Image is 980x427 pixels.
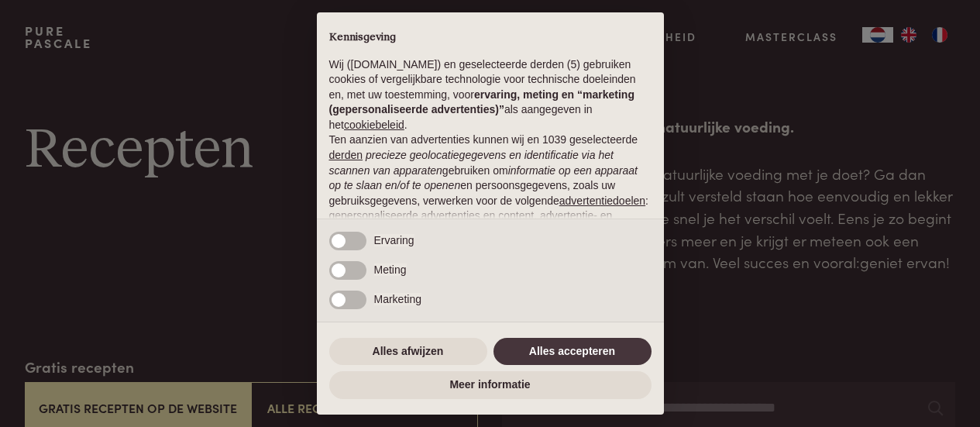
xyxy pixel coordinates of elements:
strong: ervaring, meting en “marketing (gepersonaliseerde advertenties)” [329,88,634,116]
a: cookiebeleid [344,119,404,131]
span: Meting [374,263,407,276]
button: derden [329,148,363,164]
button: Meer informatie [329,371,652,399]
h2: Kennisgeving [329,31,652,45]
button: Alles accepteren [493,338,652,366]
button: advertentiedoelen [559,194,645,209]
em: informatie op een apparaat op te slaan en/of te openen [329,164,638,192]
span: Ervaring [374,234,414,246]
span: Marketing [374,293,421,305]
p: Wij ([DOMAIN_NAME]) en geselecteerde derden (5) gebruiken cookies of vergelijkbare technologie vo... [329,57,652,133]
p: Ten aanzien van advertenties kunnen wij en 1039 geselecteerde gebruiken om en persoonsgegevens, z... [329,133,652,239]
button: Alles afwijzen [329,338,487,366]
em: precieze geolocatiegegevens en identificatie via het scannen van apparaten [329,149,614,177]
